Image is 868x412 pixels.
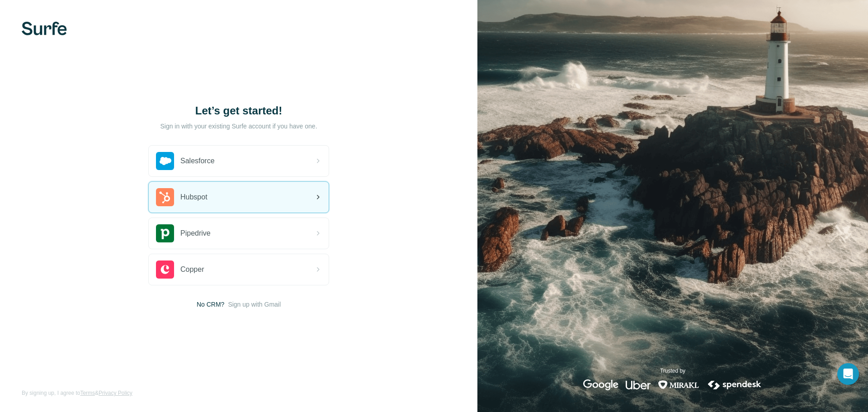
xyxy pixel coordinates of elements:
[837,363,859,385] div: Open Intercom Messenger
[156,260,174,279] img: copper's logo
[22,389,132,397] span: By signing up, I agree to &
[626,379,651,390] img: uber's logo
[156,224,174,242] img: pipedrive's logo
[156,188,174,206] img: hubspot's logo
[707,379,763,390] img: spendesk's logo
[180,264,204,275] span: Copper
[228,300,281,309] button: Sign up with Gmail
[156,152,174,170] img: salesforce's logo
[583,379,618,390] img: google's logo
[80,390,95,396] a: Terms
[660,367,685,375] p: Trusted by
[180,156,215,166] span: Salesforce
[22,22,67,35] img: Surfe's logo
[180,192,208,203] span: Hubspot
[148,104,329,118] h1: Let’s get started!
[160,122,317,131] p: Sign in with your existing Surfe account if you have one.
[99,390,132,396] a: Privacy Policy
[197,300,224,309] span: No CRM?
[658,379,699,390] img: mirakl's logo
[180,228,211,239] span: Pipedrive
